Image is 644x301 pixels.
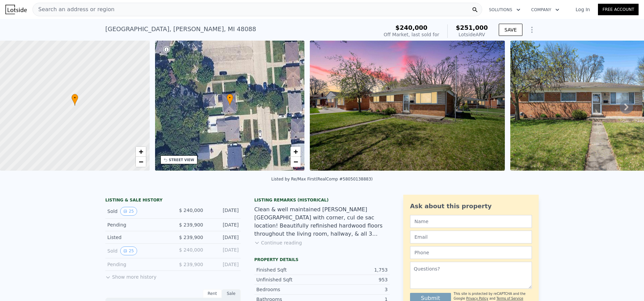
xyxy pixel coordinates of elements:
div: Finished Sqft [256,266,322,273]
button: View historical data [120,207,137,216]
div: Pending [107,221,168,228]
div: Rent [203,289,222,298]
a: Zoom out [136,157,146,167]
img: Lotside [5,5,27,14]
div: Off Market, last sold for [384,31,439,38]
a: Zoom out [291,157,301,167]
span: + [138,147,143,156]
div: Pending [107,261,168,268]
input: Email [410,231,532,243]
button: SAVE [499,24,522,36]
div: Property details [254,257,390,262]
div: [DATE] [209,221,239,228]
span: $ 239,900 [179,222,203,228]
input: Name [410,215,532,228]
div: Sold [107,246,168,255]
div: 953 [322,276,388,283]
div: Lotside ARV [456,31,488,38]
a: Zoom in [291,147,301,157]
span: + [294,147,298,156]
button: View historical data [120,246,137,255]
span: $251,000 [456,24,488,31]
a: Free Account [598,4,639,15]
span: $240,000 [395,24,428,31]
div: 1,753 [322,266,388,273]
img: Sale: 60842716 Parcel: 55102944 [310,41,505,171]
div: STREET VIEW [169,157,194,163]
div: Listed [107,234,168,241]
span: − [138,157,143,166]
span: • [227,95,233,101]
div: Listing Remarks (Historical) [254,197,390,203]
div: [DATE] [209,246,239,255]
div: 3 [322,286,388,293]
span: − [294,157,298,166]
span: $ 239,900 [179,235,203,240]
div: Clean & well maintained [PERSON_NAME][GEOGRAPHIC_DATA] with corner, cul de sac location! Beautifu... [254,206,390,238]
div: LISTING & SALE HISTORY [105,197,241,204]
div: Sold [107,207,168,216]
div: Bedrooms [256,286,322,293]
div: [DATE] [209,261,239,268]
button: Show more history [105,271,156,280]
div: Ask about this property [410,201,532,211]
span: Search an address or region [33,5,114,14]
a: Log In [567,6,598,13]
input: Phone [410,246,532,259]
a: Zoom in [136,147,146,157]
span: $ 239,900 [179,262,203,267]
div: • [71,94,78,106]
button: Continue reading [254,239,302,246]
div: [DATE] [209,207,239,216]
span: $ 240,000 [179,208,203,213]
span: $ 240,000 [179,247,203,253]
div: • [227,94,233,106]
button: Solutions [484,4,526,16]
a: Terms of Service [496,297,523,300]
div: Listed by Re/Max First (RealComp #58050138883) [271,177,373,181]
div: [DATE] [209,234,239,241]
a: Privacy Policy [466,297,488,300]
button: Show Options [525,23,539,37]
div: [GEOGRAPHIC_DATA] , [PERSON_NAME] , MI 48088 [105,24,256,34]
button: Company [526,4,565,16]
div: Sale [222,289,241,298]
div: Unfinished Sqft [256,276,322,283]
span: • [71,95,78,101]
